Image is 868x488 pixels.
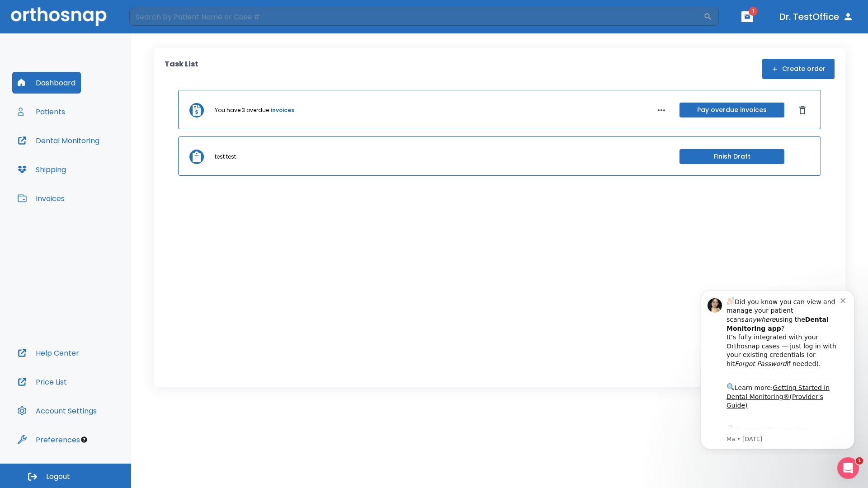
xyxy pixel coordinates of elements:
[12,72,81,94] button: Dashboard
[856,457,863,465] span: 1
[12,159,71,180] button: Shipping
[39,144,120,160] a: App Store
[215,106,269,114] p: You have 3 overdue
[12,400,102,422] button: Account Settings
[39,142,153,188] div: Download the app: | ​ Let us know if you need help getting started!
[39,153,153,161] p: Message from Ma, sent 5w ago
[12,371,72,393] button: Price List
[762,59,835,79] button: Create order
[80,436,88,444] div: Tooltip anchor
[46,472,70,482] span: Logout
[129,8,703,26] input: Search by Patient Name or Case #
[687,282,868,455] iframe: Intercom notifications message
[165,59,198,79] p: Task List
[837,457,859,479] iframe: Intercom live chat
[11,7,107,26] img: Orthosnap
[12,342,85,364] button: Help Center
[749,7,758,16] span: 1
[215,153,236,161] p: test test
[679,103,784,117] button: Pay overdue invoices
[12,130,105,151] button: Dental Monitoring
[776,9,857,25] button: Dr. TestOffice
[679,149,784,164] button: Finish Draft
[153,14,160,21] button: Dismiss notification
[795,103,810,117] button: Dismiss
[12,188,70,209] button: Invoices
[271,106,294,114] a: invoices
[12,101,71,122] button: Patients
[12,429,85,450] button: Preferences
